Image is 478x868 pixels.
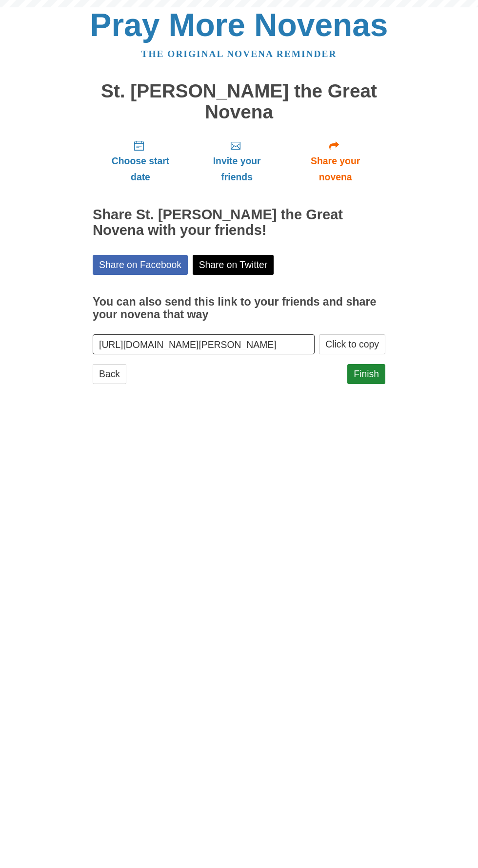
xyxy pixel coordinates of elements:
h3: You can also send this link to your friends and share your novena that way [93,296,385,321]
h2: Share St. [PERSON_NAME] the Great Novena with your friends! [93,207,385,238]
span: Share your novena [295,153,376,185]
a: Pray More Novenas [90,7,388,43]
a: Share your novena [285,132,385,190]
a: Finish [347,364,385,384]
a: Share on Facebook [93,255,188,275]
a: Back [93,364,126,384]
h1: St. [PERSON_NAME] the Great Novena [93,81,385,122]
a: The original novena reminder [141,49,337,59]
a: Share on Twitter [193,255,274,275]
a: Invite your friends [188,132,285,190]
button: Click to copy [319,334,385,354]
span: Invite your friends [198,153,276,185]
a: Choose start date [93,132,188,190]
span: Choose start date [102,153,179,185]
